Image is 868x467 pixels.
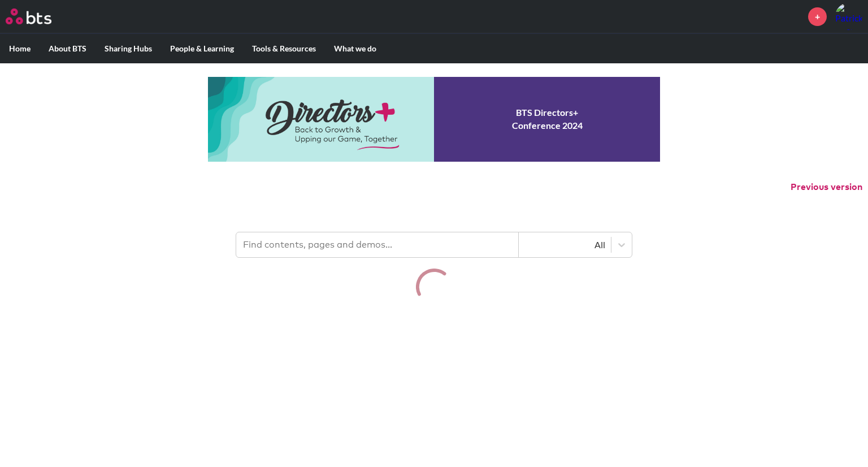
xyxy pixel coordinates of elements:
img: BTS Logo [6,8,51,24]
label: Sharing Hubs [96,34,161,63]
a: + [808,7,827,26]
label: Tools & Resources [243,34,325,63]
button: Previous version [791,181,862,193]
a: Conference 2024 [208,77,660,162]
input: Find contents, pages and demos... [236,232,519,257]
div: All [524,239,605,251]
img: Patrick Roeroe [835,3,862,30]
a: Go home [6,8,72,24]
label: People & Learning [161,34,243,63]
a: Profile [835,3,862,30]
label: What we do [325,34,385,63]
label: About BTS [40,34,96,63]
